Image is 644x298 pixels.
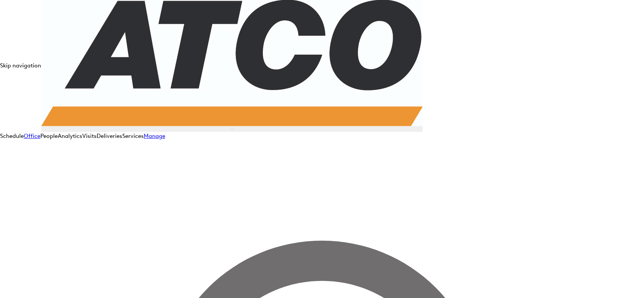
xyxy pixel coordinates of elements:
a: Visits [82,133,97,139]
a: People [40,133,58,139]
a: Manage [144,133,165,139]
a: Services [122,133,144,139]
a: Deliveries [97,133,122,139]
a: Analytics [58,133,82,139]
a: Office [24,133,40,139]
